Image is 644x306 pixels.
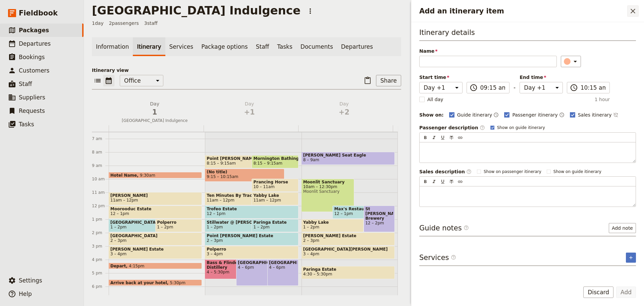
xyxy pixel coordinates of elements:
span: 8 – 9am [303,158,319,162]
span: Sales itinerary [578,112,612,118]
span: [GEOGRAPHIC_DATA][PERSON_NAME] [303,247,393,252]
button: Day+2 [298,100,393,120]
input: ​ [480,84,505,92]
span: 8:15 – 9:15am [207,161,236,166]
div: 10 am [92,176,109,182]
div: [PERSON_NAME] Estate2 – 3pm [302,232,395,246]
span: Polperro [157,220,200,225]
div: 8 am [92,149,109,155]
span: Hotel Name [110,173,140,177]
a: Itinerary [133,37,165,56]
span: 1 – 2pm [157,225,173,229]
h2: Add an itinerary item [419,6,627,16]
span: ​ [466,169,472,174]
button: Time not shown on sales itinerary [613,111,619,119]
div: [PERSON_NAME] Seat Eagle8 – 9am [302,152,395,165]
div: 5 pm [92,270,109,276]
button: Calendar view [103,75,114,86]
span: 10am – 12:30pm [303,184,353,189]
span: Show on guide itinerary [497,125,545,130]
span: Max's Restaurant [334,207,384,211]
span: 3 staff [144,20,158,27]
a: Departures [337,37,377,56]
span: ​ [480,125,485,130]
a: Staff [252,37,273,56]
button: Format underline [439,134,446,141]
button: Format italic [430,134,438,141]
span: 9:30am [140,173,155,177]
span: Tasks [19,121,34,128]
div: 3 pm [92,244,109,249]
div: [PERSON_NAME]11am – 12pm [109,192,202,205]
span: [PERSON_NAME] Estate [303,233,393,238]
div: Moonlit Sanctuary10am – 12:30pmMoonlit Sanctuary [302,179,355,212]
a: Tasks [273,37,297,56]
div: Bass & Flinders Distillery4 – 5:30pm [205,259,258,279]
span: +2 [301,107,387,117]
span: 3 – 4pm [110,252,126,256]
span: Moonlit Sanctuary [303,180,353,184]
span: Show on guide itinerary [553,169,601,174]
a: Documents [297,37,337,56]
span: 11am – 12pm [207,198,234,203]
span: Stillwater @ [PERSON_NAME] [207,220,283,225]
span: All day [427,96,443,103]
span: [GEOGRAPHIC_DATA] [269,260,297,265]
span: (No title) [207,170,283,174]
span: Packages [19,27,49,34]
select: Start time [419,82,463,93]
span: Prancing Horse [253,180,297,184]
span: 12 – 1pm [334,211,353,216]
div: Moorooduc Estate12 – 1pm [109,206,202,219]
div: Yabby Lake11am – 12pm [252,192,298,205]
span: Bass & Flinders Distillery [207,260,256,270]
span: 1 – 2pm [110,225,126,229]
div: 9 am [92,163,109,168]
span: [GEOGRAPHIC_DATA] Indulgence [109,118,201,123]
span: Depart [110,264,129,268]
button: Insert link [457,134,464,141]
div: Paringa Estate1 – 2pm [252,219,298,232]
a: Package options [197,37,252,56]
button: Add service inclusion [626,253,636,263]
button: Time shown on passenger itinerary [559,111,565,119]
div: Max's Restaurant12 – 1pm [332,206,385,219]
span: St [PERSON_NAME] Brewery [365,207,393,221]
span: 2 passengers [109,20,139,27]
div: Polperro3 – 4pm [205,246,298,259]
span: Customers [19,67,49,74]
span: Mornington Bathing Boxes [253,156,297,161]
div: Arrive back at your hotel5:30pm [109,279,202,286]
span: 11am – 12pm [253,198,281,203]
button: ​ [561,56,581,67]
span: 12 – 1pm [207,211,225,216]
label: Passenger description [419,124,485,131]
span: Name [419,48,557,54]
button: Add note [609,223,636,233]
div: 1 pm [92,217,109,222]
div: Depart4:15pm [109,263,202,269]
button: Close drawer [627,5,639,17]
a: Services [165,37,198,56]
span: [PERSON_NAME] Seat Eagle [303,153,393,158]
h1: [GEOGRAPHIC_DATA] Indulgence [92,4,301,17]
span: [PERSON_NAME] Estate [110,247,200,252]
div: 11 am [92,190,109,195]
span: ​ [570,84,578,92]
span: Departures [19,40,51,47]
span: 4:30 – 5:30pm [303,272,332,276]
button: Insert link [457,178,464,185]
div: Ten Minutes By Tractor11am – 12pm [205,192,284,205]
span: 12 – 1pm [110,211,129,216]
span: Trofeo Estate [207,207,297,211]
div: (No title)9:15 – 10:15am [205,169,284,182]
span: Passenger itinerary [512,112,557,118]
span: Settings [19,277,42,284]
div: St [PERSON_NAME] Brewery12 – 2pm [364,206,395,232]
span: 9:15 – 10:15am [207,174,238,179]
div: Show on: [419,112,444,118]
span: 5:30pm [170,280,185,285]
div: 4 pm [92,257,109,262]
input: ​ [581,84,606,92]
